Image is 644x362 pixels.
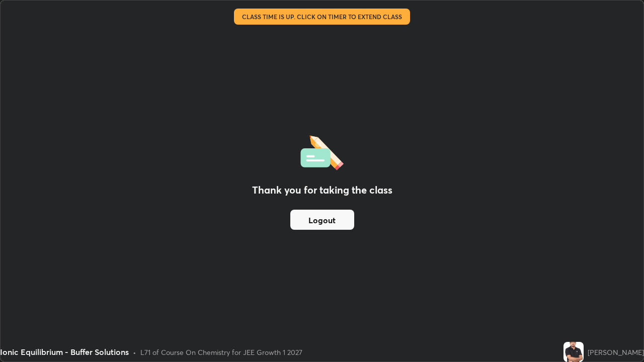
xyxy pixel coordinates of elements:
img: 5fba970c85c7484fbef5fa1617cbed6b.jpg [563,342,584,362]
button: Logout [290,210,354,230]
div: • [133,347,136,357]
img: offlineFeedback.1438e8b3.svg [300,132,344,170]
h2: Thank you for taking the class [252,183,392,198]
div: L71 of Course On Chemistry for JEE Growth 1 2027 [140,347,302,357]
div: [PERSON_NAME] [588,347,644,357]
